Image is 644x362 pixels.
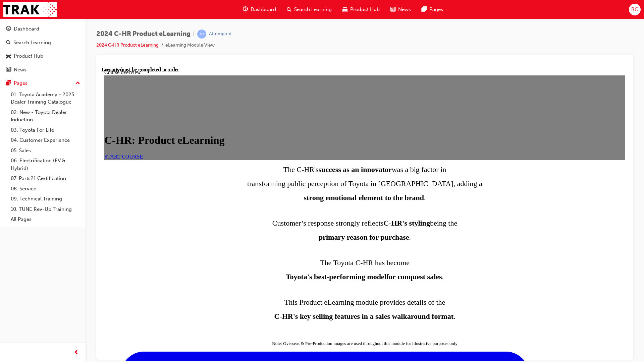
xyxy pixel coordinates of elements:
[172,245,354,254] span: .
[285,206,340,214] strong: for conquest sales
[14,79,28,87] div: Pages
[184,206,285,214] strong: Toyota's best-performing model
[294,6,332,13] span: Search Learning
[3,2,57,17] img: Trak
[429,6,443,13] span: Pages
[14,25,39,33] div: Dashboard
[282,152,328,161] strong: C-HR's styling
[96,42,159,48] a: 2024 C-HR Product eLearning
[342,5,347,14] span: car-icon
[6,80,11,86] span: pages-icon
[172,245,352,254] strong: C-HR's key selling features in a sales walkaround format
[3,21,83,77] button: DashboardSearch LearningProduct HubNews
[3,50,83,62] a: Product Hub
[182,99,344,107] span: The C-HR's was a big factor in
[8,145,83,156] a: 05. Sales
[96,30,191,38] span: 2024 C-HR Product eLearning
[8,107,83,125] a: 02. New - Toyota Dealer Induction
[193,30,195,38] span: |
[3,37,83,49] a: Search Learning
[422,5,427,14] span: pages-icon
[8,184,83,194] a: 08. Service
[8,125,83,135] a: 03. Toyota For Life
[74,349,79,357] span: prev-icon
[281,3,337,16] a: search-iconSearch Learning
[8,194,83,204] a: 09. Technical Training
[8,156,83,173] a: 06. Electrification (EV & Hybrid)
[350,6,380,13] span: Product Hub
[8,135,83,145] a: 04. Customer Experience
[3,87,41,93] a: START COURSE
[75,79,80,88] span: up-icon
[8,214,83,225] a: All Pages
[6,67,11,73] span: news-icon
[171,152,356,161] span: Customer’s response strongly reflects being the
[8,204,83,215] a: 10. TUNE Rev-Up Training
[6,40,11,46] span: search-icon
[217,99,290,107] strong: success as an innovator
[165,42,215,49] li: eLearning Module View
[416,3,448,16] a: pages-iconPages
[217,166,309,175] span: .
[237,3,281,16] a: guage-iconDashboard
[390,5,395,14] span: news-icon
[3,64,83,76] a: News
[398,6,411,13] span: News
[337,3,385,16] a: car-iconProduct Hub
[631,6,638,13] span: BC
[6,26,11,32] span: guage-icon
[629,4,641,15] button: BC
[202,127,324,135] span: .
[385,3,416,16] a: news-iconNews
[3,77,83,89] button: Pages
[3,67,524,80] h1: C-HR: Product eLearning
[209,31,231,37] div: Attempted
[8,89,83,107] a: 01. Toyota Academy - 2025 Dealer Training Catalogue
[14,66,26,74] div: News
[146,113,381,121] span: transforming public perception of Toyota in [GEOGRAPHIC_DATA], adding a
[183,231,344,240] span: This Product eLearning module provides details of the
[217,166,308,175] strong: primary reason for purchase
[197,29,206,39] span: learningRecordVerb_ATTEMPT-icon
[202,127,322,135] strong: strong emotional element to the brand
[170,274,356,279] sub: Note: Overseas & Pre-Production images are used throughout this module for illustrative purposes ...
[243,5,248,14] span: guage-icon
[218,192,308,200] span: The Toyota C-HR has become
[14,52,43,60] div: Product Hub
[8,173,83,184] a: 07. Parts21 Certification
[285,206,342,214] span: .
[13,39,51,47] div: Search Learning
[3,23,83,35] a: Dashboard
[6,53,11,59] span: car-icon
[287,5,291,14] span: search-icon
[251,6,276,13] span: Dashboard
